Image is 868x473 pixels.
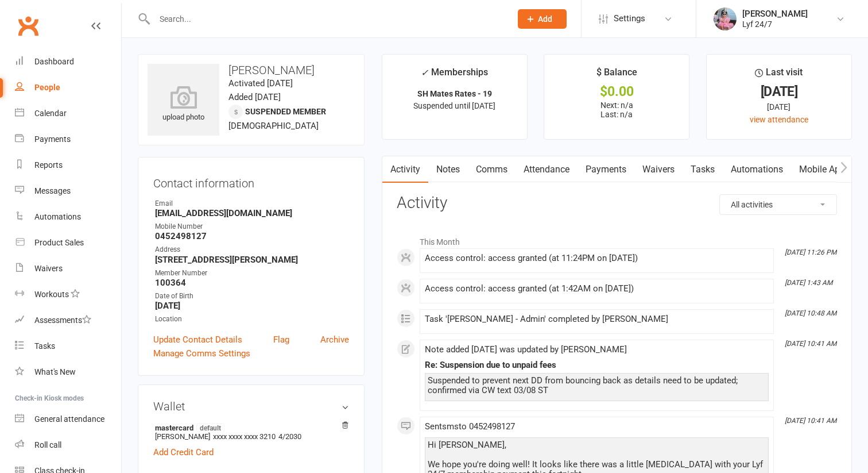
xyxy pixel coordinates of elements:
[15,282,121,307] a: Workouts
[34,264,63,273] div: Waivers
[273,333,289,347] a: Flag
[153,445,214,459] a: Add Credit Card
[417,89,492,98] strong: SH Mates Rates - 19
[278,432,301,441] span: 4/2030
[153,347,250,360] a: Manage Comms Settings
[15,230,121,256] a: Product Sales
[15,75,121,101] a: People
[614,6,645,32] span: Settings
[14,11,42,40] a: Clubworx
[717,86,841,98] div: [DATE]
[155,208,349,218] strong: [EMAIL_ADDRESS][DOMAIN_NAME]
[785,279,832,287] i: [DATE] 1:43 AM
[320,333,349,347] a: Archive
[153,400,349,413] h3: Wallet
[15,406,121,432] a: General attendance kiosk mode
[34,186,71,195] div: Messages
[425,345,769,355] div: Note added [DATE] was updated by [PERSON_NAME]
[785,248,836,256] i: [DATE] 11:26 PM
[742,19,808,29] div: Lyf 24/7
[155,221,349,232] div: Mobile Number
[34,316,91,325] div: Assessments
[634,156,683,183] a: Waivers
[228,78,293,89] time: Activated [DATE]
[148,64,355,76] h3: [PERSON_NAME]
[155,278,349,288] strong: 100364
[425,314,769,324] div: Task '[PERSON_NAME] - Admin' completed by [PERSON_NAME]
[15,101,121,126] a: Calendar
[413,101,495,110] span: Suspended until [DATE]
[15,333,121,359] a: Tasks
[155,244,349,255] div: Address
[15,49,121,75] a: Dashboard
[196,423,224,432] span: default
[34,290,69,299] div: Workouts
[15,359,121,385] a: What's New
[397,230,837,248] li: This Month
[148,86,219,124] div: upload photo
[397,194,837,212] h3: Activity
[153,421,349,443] li: [PERSON_NAME]
[245,107,326,116] span: Suspended member
[34,341,55,351] div: Tasks
[428,156,468,183] a: Notes
[425,253,769,263] div: Access control: access granted (at 11:24PM on [DATE])
[785,417,836,425] i: [DATE] 10:41 AM
[468,156,516,183] a: Comms
[15,307,121,333] a: Assessments
[425,421,515,432] span: Sent sms to 0452498127
[785,340,836,348] i: [DATE] 10:41 AM
[15,178,121,204] a: Messages
[425,360,769,370] div: Re: Suspension due to unpaid fees
[213,432,276,441] span: xxxx xxxx xxxx 3210
[555,86,679,98] div: $0.00
[155,268,349,279] div: Member Number
[155,255,349,265] strong: [STREET_ADDRESS][PERSON_NAME]
[228,121,319,131] span: [DEMOGRAPHIC_DATA]
[155,198,349,209] div: Email
[714,7,737,30] img: thumb_image1747747990.png
[155,423,343,432] strong: mastercard
[750,115,808,124] a: view attendance
[151,11,503,27] input: Search...
[428,376,766,395] div: Suspended to prevent next DD from bouncing back as details need to be updated; confirmed via CW t...
[155,314,349,325] div: Location
[34,134,71,144] div: Payments
[425,284,769,294] div: Access control: access granted (at 1:42AM on [DATE])
[518,9,567,29] button: Add
[555,101,679,119] p: Next: n/a Last: n/a
[34,367,76,376] div: What's New
[578,156,634,183] a: Payments
[15,152,121,178] a: Reports
[516,156,578,183] a: Attendance
[15,126,121,152] a: Payments
[34,83,60,92] div: People
[723,156,791,183] a: Automations
[791,156,853,183] a: Mobile App
[421,65,488,86] div: Memberships
[34,238,84,247] div: Product Sales
[155,291,349,302] div: Date of Birth
[421,67,428,78] i: ✓
[34,440,61,449] div: Roll call
[155,231,349,241] strong: 0452498127
[34,160,63,170] div: Reports
[785,309,836,317] i: [DATE] 10:48 AM
[153,172,349,190] h3: Contact information
[34,414,104,424] div: General attendance
[538,14,552,24] span: Add
[717,101,841,113] div: [DATE]
[382,156,428,183] a: Activity
[683,156,723,183] a: Tasks
[742,9,808,19] div: [PERSON_NAME]
[15,204,121,230] a: Automations
[228,92,281,102] time: Added [DATE]
[15,256,121,282] a: Waivers
[34,57,74,66] div: Dashboard
[34,212,81,221] div: Automations
[155,301,349,311] strong: [DATE]
[34,109,67,118] div: Calendar
[596,65,637,86] div: $ Balance
[755,65,803,86] div: Last visit
[153,333,242,347] a: Update Contact Details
